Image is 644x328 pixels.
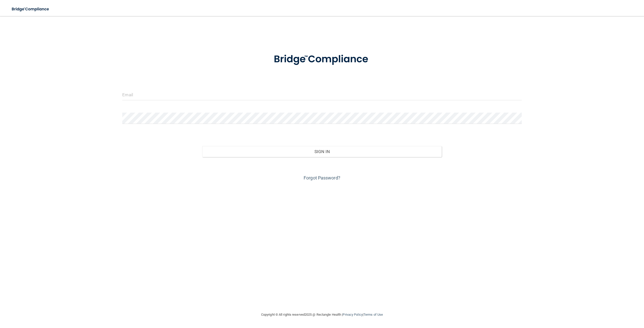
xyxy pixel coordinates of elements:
[364,313,383,316] a: Terms of Use
[202,146,442,157] button: Sign In
[230,307,414,323] div: Copyright © All rights reserved 2025 @ Rectangle Health | |
[263,46,381,72] img: bridge_compliance_login_screen.278c3ca4.svg
[343,313,363,316] a: Privacy Policy
[122,89,521,100] input: Email
[304,175,340,180] a: Forgot Password?
[8,4,54,14] img: bridge_compliance_login_screen.278c3ca4.svg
